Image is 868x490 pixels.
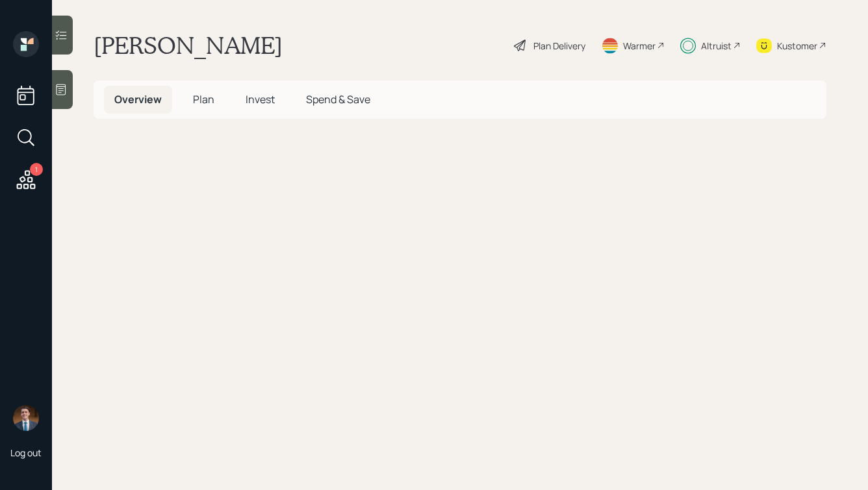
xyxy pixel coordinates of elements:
[306,92,370,106] span: Spend & Save
[13,405,39,431] img: hunter_neumayer.jpg
[114,92,162,106] span: Overview
[701,39,732,53] div: Altruist
[246,92,275,106] span: Invest
[777,39,817,53] div: Kustomer
[30,163,43,176] div: 1
[533,39,585,53] div: Plan Delivery
[94,31,283,60] h1: [PERSON_NAME]
[623,39,656,53] div: Warmer
[10,447,42,459] div: Log out
[193,92,214,106] span: Plan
